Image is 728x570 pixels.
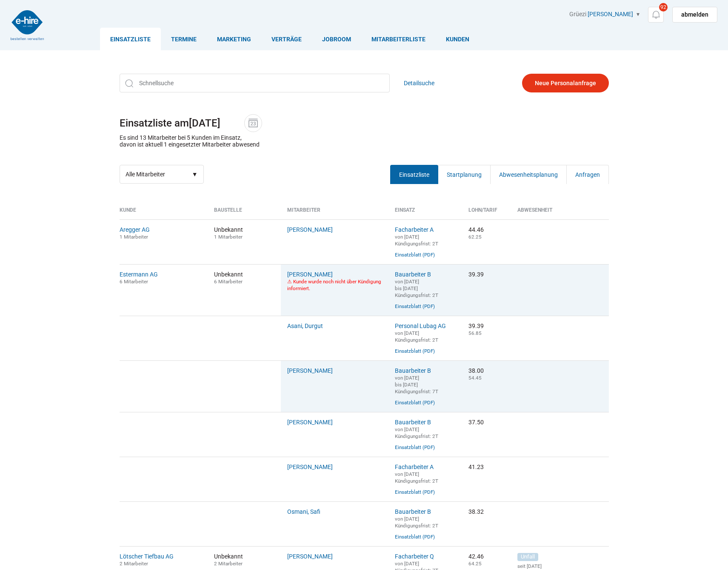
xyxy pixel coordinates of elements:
a: Osmani, Safi [287,508,320,515]
small: von [DATE] Kündigungsfrist: 2T [395,234,438,247]
th: Mitarbeiter [281,207,388,219]
nobr: 37.50 [468,419,484,426]
a: [PERSON_NAME] [588,11,633,17]
a: [PERSON_NAME] [287,271,333,278]
a: Facharbeiter Q [395,553,434,560]
nobr: 38.00 [468,367,484,374]
a: Facharbeiter A [395,226,434,233]
span: Unbekannt [214,226,275,240]
a: Lötscher Tiefbau AG [120,553,174,560]
a: Termine [161,28,207,50]
a: Estermann AG [120,271,158,278]
span: Unbekannt [214,553,275,567]
a: [PERSON_NAME] [287,226,333,233]
th: Einsatz [388,207,462,219]
small: von [DATE] bis [DATE] Kündigungsfrist: 7T [395,375,438,394]
a: [PERSON_NAME] [287,463,333,470]
a: Facharbeiter A [395,463,434,470]
a: Mitarbeiterliste [361,28,436,50]
div: Grüezi [569,11,717,23]
a: Abwesenheitsplanung [490,165,567,184]
th: Abwesenheit [511,207,609,219]
small: 1 Mitarbeiter [214,234,243,240]
span: Unbekannt [214,271,275,285]
a: Einsatzblatt (PDF) [395,489,435,495]
h1: Einsatzliste am [120,114,609,132]
a: Neue Personalanfrage [522,74,609,92]
th: Kunde [120,207,208,219]
img: logo2.png [11,10,44,40]
a: Bauarbeiter B [395,508,431,515]
a: [PERSON_NAME] [287,419,333,426]
nobr: 42.46 [468,553,484,560]
nobr: 41.23 [468,463,484,470]
a: Einsatzblatt (PDF) [395,444,435,450]
img: icon-notification.svg [651,9,661,20]
small: von [DATE] Kündigungsfrist: 2T [395,471,438,484]
small: 54.45 [468,375,482,381]
a: abmelden [672,7,717,23]
small: 2 Mitarbeiter [120,561,148,567]
input: Schnellsuche [120,74,390,92]
a: Startplanung [438,165,491,184]
a: [PERSON_NAME] [287,367,333,374]
small: von [DATE] Kündigungsfrist: 2T [395,426,438,439]
a: Einsatzblatt (PDF) [395,534,435,540]
a: Einsatzliste [390,165,438,184]
th: Lohn/Tarif [462,207,511,219]
a: Jobroom [312,28,361,50]
a: 92 [648,7,664,23]
a: Einsatzblatt (PDF) [395,348,435,354]
small: von [DATE] Kündigungsfrist: 2T [395,330,438,343]
a: Aregger AG [120,226,150,233]
span: 92 [659,3,668,12]
nobr: 38.32 [468,508,484,515]
a: Marketing [207,28,261,50]
small: 6 Mitarbeiter [214,279,243,285]
a: Bauarbeiter B [395,419,431,426]
small: von [DATE] Kündigungsfrist: 2T [395,516,438,529]
a: Einsatzliste [100,28,161,50]
a: Einsatzblatt (PDF) [395,303,435,309]
a: Bauarbeiter B [395,271,431,278]
a: Bauarbeiter B [395,367,431,374]
a: Anfragen [566,165,609,184]
small: 6 Mitarbeiter [120,279,148,285]
a: Verträge [261,28,312,50]
th: Baustelle [208,207,281,219]
img: icon-date.svg [247,117,260,130]
nobr: 39.39 [468,271,484,278]
a: Detailsuche [404,74,434,92]
nobr: 39.39 [468,322,484,329]
nobr: 44.46 [468,226,484,233]
small: 56.85 [468,330,482,336]
a: Einsatzblatt (PDF) [395,400,435,406]
small: 2 Mitarbeiter [214,561,243,567]
a: Asani, Durgut [287,322,323,329]
small: 62.25 [468,234,482,240]
a: Kunden [436,28,480,50]
p: Es sind 13 Mitarbeiter bei 5 Kunden im Einsatz, davon ist aktuell 1 eingesetzter Mitarbeiter abwe... [120,134,260,148]
small: 1 Mitarbeiter [120,234,148,240]
small: von [DATE] bis [DATE] Kündigungsfrist: 2T [395,279,438,298]
a: Personal Lubag AG [395,322,446,329]
small: seit [DATE] [517,563,609,569]
span: Unfall [517,553,538,561]
small: 64.25 [468,561,482,567]
a: [PERSON_NAME] [287,553,333,560]
font: ⚠ Kunde wurde noch nicht über Kündigung informiert. [287,279,381,291]
a: Einsatzblatt (PDF) [395,252,435,258]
